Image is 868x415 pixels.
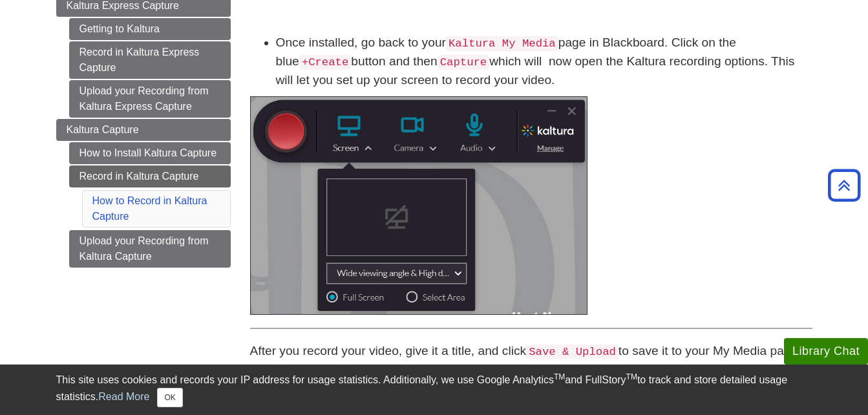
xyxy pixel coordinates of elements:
[69,142,231,164] a: How to Install Kaltura Capture
[626,372,637,381] sup: TM
[98,391,149,402] a: Read More
[250,96,587,315] img: kaltura dashboard
[276,34,812,90] li: Once installed, go back to your page in Blackboard. Click on the blue button and then which will ...
[438,55,490,70] code: Capture
[69,165,231,187] a: Record in Kaltura Capture
[56,119,231,141] a: Kaltura Capture
[69,230,231,268] a: Upload your Recording from Kaltura Capture
[823,176,865,194] a: Back to Top
[299,55,352,70] code: +Create
[526,345,619,359] code: Save & Upload
[67,124,139,135] span: Kaltura Capture
[157,388,182,407] button: Close
[250,342,812,398] p: After you record your video, give it a title, and click to save it to your My Media page in Black...
[554,372,565,381] sup: TM
[69,41,231,79] a: Record in Kaltura Express Capture
[92,195,207,222] a: How to Record in Kaltura Capture
[784,338,868,365] button: Library Chat
[69,18,231,40] a: Getting to Kaltura
[56,372,812,407] div: This site uses cookies and records your IP address for usage statistics. Additionally, we use Goo...
[446,36,558,51] code: Kaltura My Media
[69,80,231,118] a: Upload your Recording from Kaltura Express Capture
